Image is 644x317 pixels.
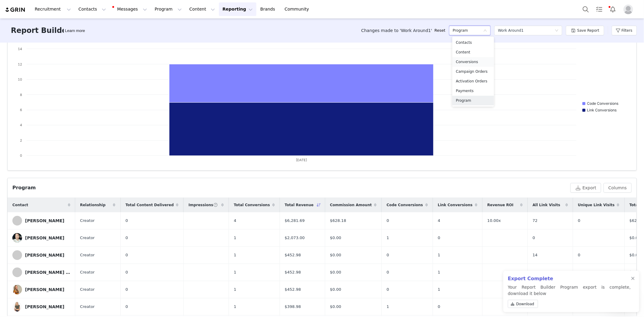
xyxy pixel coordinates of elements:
[330,235,341,241] span: $0.00
[12,302,22,312] img: 78ba3b27-8739-458c-af7b-1ca210c1a9f2.jpg
[25,270,70,275] div: [PERSON_NAME] - Beauty Science
[12,250,70,260] a: [PERSON_NAME]
[25,287,64,292] div: [PERSON_NAME]
[438,304,440,310] span: 0
[285,235,305,241] span: $2,073.00
[453,26,468,35] h5: Program
[630,235,641,241] span: $0.00
[578,252,580,258] span: 0
[579,2,592,16] button: Search
[508,300,538,308] a: Download
[12,302,70,312] a: [PERSON_NAME]
[630,252,641,258] span: $0.00
[12,216,70,226] a: [PERSON_NAME]
[20,153,22,158] text: 0
[285,287,301,293] span: $452.98
[12,285,70,294] a: [PERSON_NAME]
[438,269,440,275] span: 1
[456,49,490,56] h5: Content
[516,301,534,307] span: Download
[20,138,22,142] text: 2
[285,218,305,224] span: $6,281.69
[18,62,22,66] text: 12
[20,93,22,97] text: 8
[483,29,487,33] i: icon: down
[285,304,301,310] span: $398.98
[508,275,631,282] h2: Export Complete
[330,252,341,258] span: $0.00
[330,218,346,224] span: $628.18
[533,235,535,241] span: 0
[126,269,128,275] span: 0
[126,252,128,258] span: 0
[578,202,615,208] span: Unique Link Visits
[456,78,490,85] h5: Activation Orders
[587,101,618,106] text: Code Conversions
[386,218,389,224] span: 0
[18,47,22,51] text: 14
[80,218,95,224] span: Creator
[456,39,490,46] h5: Contacts
[126,218,128,224] span: 0
[285,252,301,258] span: $452.98
[386,304,389,310] span: 1
[151,2,185,16] button: Program
[330,202,372,208] span: Commission Amount
[186,2,219,16] button: Content
[5,7,26,13] a: grin logo
[234,269,236,275] span: 1
[456,88,490,94] h5: Payments
[126,304,128,310] span: 0
[487,202,514,208] span: Revenue ROI
[219,2,256,16] button: Reporting
[80,304,95,310] span: Creator
[386,235,389,241] span: 1
[25,253,64,258] div: [PERSON_NAME]
[578,218,580,224] span: 0
[80,252,95,258] span: Creator
[12,267,70,277] a: [PERSON_NAME] - Beauty Science
[234,252,236,258] span: 1
[80,235,95,241] span: Creator
[606,2,620,16] button: Notifications
[487,218,501,224] span: 10.00x
[126,202,174,208] span: Total Content Delivered
[296,158,307,162] text: [DATE]
[456,68,490,75] h5: Campaign Orders
[80,287,95,293] span: Creator
[80,269,95,275] span: Creator
[234,304,236,310] span: 1
[438,287,440,293] span: 1
[110,2,151,16] button: Messages
[456,59,490,65] h5: Conversions
[566,26,604,35] button: Save Report
[20,108,22,112] text: 6
[285,269,301,275] span: $452.98
[25,235,64,240] div: [PERSON_NAME]
[434,27,445,34] a: Reset
[578,269,580,275] span: 0
[508,284,631,310] p: Your Report Builder Program export is complete, download it below
[620,5,639,14] button: Profile
[604,183,632,193] button: Columns
[25,304,64,309] div: [PERSON_NAME]
[533,218,538,224] span: 72
[438,235,440,241] span: 0
[386,202,423,208] span: Code Conversions
[234,235,236,241] span: 1
[386,287,389,293] span: 0
[533,252,538,258] span: 14
[126,287,128,293] span: 0
[20,123,22,127] text: 4
[386,252,389,258] span: 0
[361,27,432,34] span: Changes made to 'Work Around1'
[456,97,490,104] h5: Program
[126,235,128,241] span: 0
[12,233,70,243] a: [PERSON_NAME]
[12,285,22,294] img: fa1dd7af-4686-4a9a-9cc1-1fe226ace9a7.jpg
[234,218,236,224] span: 4
[257,2,280,16] a: Brands
[498,26,524,35] div: Work Around1
[533,269,538,275] span: 13
[12,184,36,191] div: Program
